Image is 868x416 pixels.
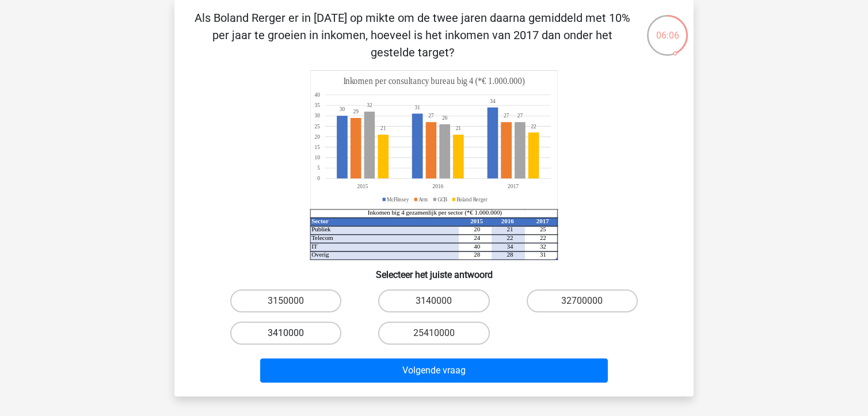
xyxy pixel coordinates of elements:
[437,196,448,203] tspan: GCB
[353,108,359,115] tspan: 29
[418,196,428,203] tspan: Arm
[646,14,689,43] div: 06:06
[311,243,318,250] tspan: IT
[507,243,513,250] tspan: 34
[380,125,461,132] tspan: 2121
[531,123,536,129] tspan: 22
[540,243,546,250] tspan: 32
[344,76,525,87] tspan: Inkomen per consultancy bureau big 4 (*€ 1.000.000)
[357,183,519,190] tspan: 201520162017
[474,243,480,250] tspan: 40
[378,289,489,312] label: 3140000
[474,226,480,232] tspan: 20
[314,91,320,98] tspan: 40
[456,196,488,203] tspan: Boland Rerger
[311,251,329,258] tspan: Overig
[414,104,420,111] tspan: 31
[340,106,345,113] tspan: 30
[193,9,632,61] p: Als Boland Rerger er in [DATE] op mikte om de twee jaren daarna gemiddeld met 10% per jaar te gro...
[527,289,638,312] label: 32700000
[317,175,320,182] tspan: 0
[474,251,480,258] tspan: 28
[314,112,320,119] tspan: 30
[517,112,523,119] tspan: 27
[367,102,372,109] tspan: 32
[378,322,489,345] label: 25410000
[536,217,549,224] tspan: 2017
[311,226,331,232] tspan: Publiek
[474,234,480,241] tspan: 24
[260,358,608,383] button: Volgende vraag
[314,123,320,129] tspan: 25
[507,226,513,232] tspan: 21
[317,165,320,171] tspan: 5
[540,234,546,241] tspan: 22
[314,133,320,140] tspan: 20
[311,234,333,241] tspan: Telecom
[540,226,546,232] tspan: 25
[230,322,341,345] label: 3410000
[193,260,675,280] h6: Selecteer het juiste antwoord
[501,217,514,224] tspan: 2016
[314,154,320,161] tspan: 10
[387,196,409,203] tspan: McFlinsey
[470,217,483,224] tspan: 2015
[507,251,513,258] tspan: 28
[428,112,509,119] tspan: 2727
[540,251,546,258] tspan: 31
[507,234,513,241] tspan: 22
[314,144,320,151] tspan: 15
[311,217,329,224] tspan: Sector
[442,115,448,121] tspan: 26
[230,289,341,312] label: 3150000
[314,102,320,109] tspan: 35
[368,209,502,216] tspan: Inkomen big 4 gezamenlijk per sector (*€ 1.000.000)
[490,98,496,105] tspan: 34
